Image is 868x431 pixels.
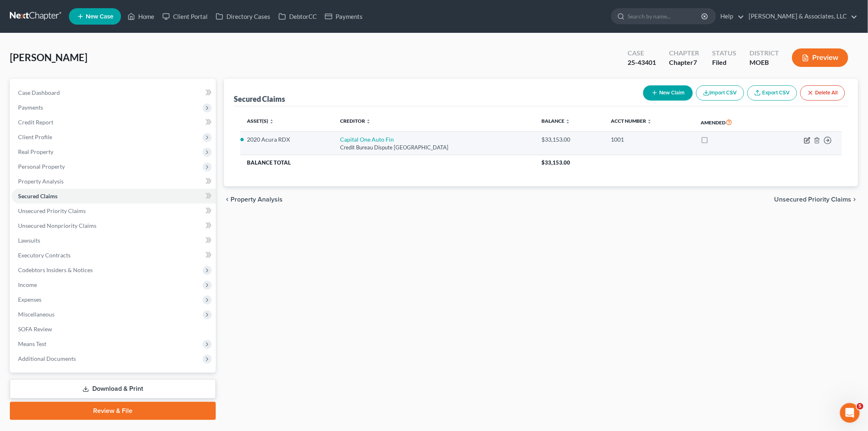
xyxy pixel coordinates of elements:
span: Unsecured Nonpriority Claims [18,222,96,229]
div: Chapter [669,58,699,67]
span: $33,153.00 [541,159,570,166]
a: Export CSV [747,85,797,101]
div: Also, any future plans to be able to integrate with active campaign? [30,27,158,53]
img: Profile image for Operator [7,235,20,248]
span: Lawsuits [18,237,40,244]
span: Additional Documents [18,355,76,362]
span: Case Dashboard [18,89,60,96]
div: MOEB [749,58,779,67]
i: chevron_right [852,196,858,203]
span: Credit Report [18,119,53,126]
div: Status [712,48,736,58]
a: Creditor unfold_more [340,118,371,124]
a: Case Dashboard [11,85,216,100]
button: Send a message… [141,266,154,279]
b: [PERSON_NAME][EMAIL_ADDRESS][DOMAIN_NAME] [13,80,125,95]
span: Unsecured Priority Claims [774,196,852,203]
div: Operator says… [7,122,158,149]
a: DebtorCC [274,9,321,24]
span: Property Analysis [18,178,64,185]
span: Income [18,281,37,288]
strong: NextChapter Payments - All Practice Areas [34,157,123,172]
i: unfold_more [647,119,652,124]
span: 7 [693,58,697,66]
div: Our usual reply time 🕒 [13,100,128,116]
button: Emoji picker [13,269,19,275]
img: Profile image for James [23,5,37,18]
a: Client Portal [158,9,212,24]
span: [PERSON_NAME] [10,51,87,63]
div: In the meantime, these articles might help: [7,122,135,148]
a: Review & File [10,402,216,420]
div: 1001 [611,135,688,144]
div: NextChapter Payments - All Practice Areas [25,149,157,180]
strong: NextChapter Webinar: All Things Income [34,209,116,224]
span: Real Property [18,148,53,155]
a: Acct Number unfold_more [611,118,652,124]
div: CARES Act Updates [25,180,157,202]
span: Means Test [18,340,46,347]
button: Gif picker [26,269,32,275]
div: Secured Claims [234,94,285,104]
a: [PERSON_NAME] & Associates, LLC [745,9,858,24]
button: New Claim [643,85,693,101]
span: New Case [86,14,113,20]
span: Codebtors Insiders & Notices [18,266,93,273]
span: Executory Contracts [18,252,71,259]
button: go back [5,3,21,19]
p: Active [40,10,56,18]
span: More in the Help Center [57,238,134,245]
a: Balance unfold_more [541,118,570,124]
span: 5 [857,403,863,410]
span: SOFA Review [18,326,52,332]
button: Import CSV [696,85,744,101]
div: District [749,48,779,58]
div: In the meantime, these articles might help: [13,127,128,143]
div: Filed [712,58,736,67]
div: Operator says… [7,149,158,259]
div: You’ll get replies here and in your email:✉️[PERSON_NAME][EMAIL_ADDRESS][DOMAIN_NAME]Our usual re... [7,59,135,122]
i: unfold_more [269,119,274,124]
div: Also, any future plans to be able to integrate with active campaign? [36,32,151,48]
span: Unsecured Priority Claims [18,207,86,214]
div: $33,153.00 [541,135,598,144]
button: Upload attachment [39,269,46,275]
span: Miscellaneous [18,311,55,318]
input: Search by name... [628,9,703,24]
a: Unsecured Nonpriority Claims [11,218,216,233]
div: You’ll get replies here and in your email: ✉️ [13,64,128,96]
i: unfold_more [565,119,570,124]
a: Lawsuits [11,233,216,248]
div: Credit Bureau Dispute [GEOGRAPHIC_DATA] [340,144,528,151]
div: Close [144,3,159,18]
button: Preview [792,48,848,67]
a: More in the Help Center [25,232,157,252]
a: Secured Claims [11,189,216,204]
span: Personal Property [18,163,65,170]
a: Capital One Auto Fin [340,136,394,143]
span: Client Profile [18,133,52,140]
a: Payments [321,9,367,24]
button: chevron_left Property Analysis [224,196,283,203]
button: Delete All [800,85,845,101]
a: Home [123,9,158,24]
span: Secured Claims [18,193,57,199]
a: Executory Contracts [11,248,216,263]
a: Directory Cases [212,9,274,24]
a: Unsecured Priority Claims [11,204,216,218]
li: 2020 Acura RDX [247,135,327,144]
i: chevron_left [224,196,231,203]
b: A few hours [20,109,59,115]
button: Unsecured Priority Claims chevron_right [774,196,858,203]
a: Asset(s) unfold_more [247,118,274,124]
div: Operator says… [7,59,158,122]
a: Download & Print [10,379,216,399]
div: 25-43401 [628,58,656,67]
strong: CARES Act Updates [34,187,96,194]
th: Amended [694,113,768,132]
button: Start recording [52,269,59,275]
iframe: Intercom live chat [840,403,860,423]
h1: [PERSON_NAME] [40,4,93,10]
a: Credit Report [11,115,216,130]
textarea: Message… [7,252,157,266]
